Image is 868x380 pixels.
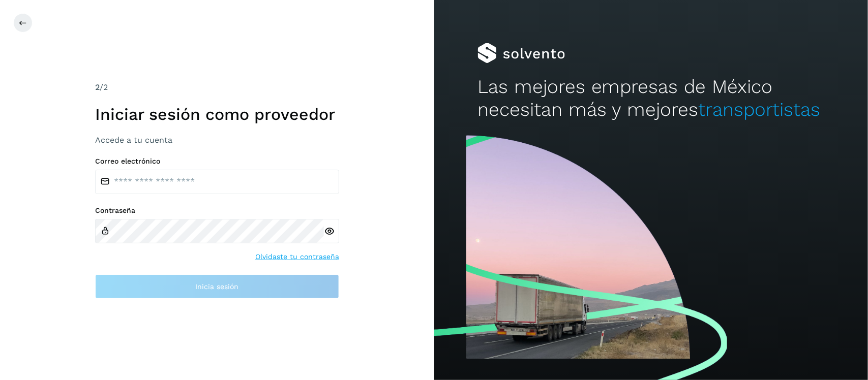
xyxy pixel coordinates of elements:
[95,105,339,124] h1: Iniciar sesión como proveedor
[95,81,339,93] div: /2
[195,283,238,290] span: Inicia sesión
[95,274,339,299] button: Inicia sesión
[95,206,339,215] label: Contraseña
[255,251,339,262] a: Olvidaste tu contraseña
[477,76,825,121] h2: Las mejores empresas de México necesitan más y mejores
[95,135,339,145] h3: Accede a tu cuenta
[699,99,821,120] span: transportistas
[95,82,100,92] span: 2
[95,157,339,166] label: Correo electrónico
